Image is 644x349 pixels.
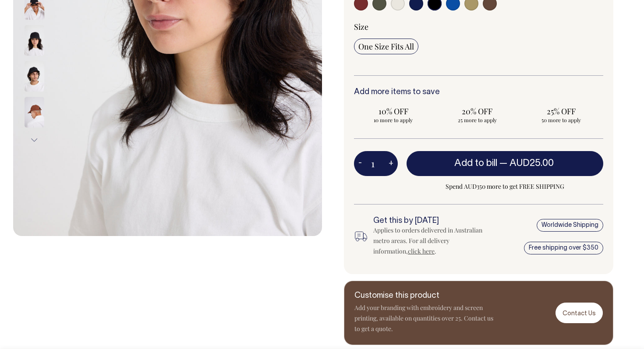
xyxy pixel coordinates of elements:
[25,25,44,56] img: black
[373,217,490,226] h6: Get this by [DATE]
[28,130,41,150] button: Next
[354,103,433,126] input: 10% OFF 10 more to apply
[442,106,513,116] span: 20% OFF
[354,292,495,300] h6: Customise this product
[354,155,366,173] button: -
[358,106,428,116] span: 10% OFF
[408,247,435,255] a: click here
[556,303,603,323] a: Contact Us
[25,61,44,92] img: black
[438,103,517,126] input: 20% OFF 25 more to apply
[354,88,603,97] h6: Add more items to save
[526,116,596,123] span: 50 more to apply
[510,159,554,168] span: AUD25.00
[526,106,596,116] span: 25% OFF
[499,159,556,168] span: —
[407,151,603,176] button: Add to bill —AUD25.00
[354,21,603,32] div: Size
[25,97,44,128] img: chocolate
[358,41,414,52] span: One Size Fits All
[522,103,601,126] input: 25% OFF 50 more to apply
[358,116,428,123] span: 10 more to apply
[442,116,513,123] span: 25 more to apply
[407,181,603,192] span: Spend AUD350 more to get FREE SHIPPING
[373,225,490,257] div: Applies to orders delivered in Australian metro areas. For all delivery information, .
[384,155,398,173] button: +
[354,39,418,54] input: One Size Fits All
[354,303,495,334] p: Add your branding with embroidery and screen printing, available on quantities over 25. Contact u...
[454,159,497,168] span: Add to bill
